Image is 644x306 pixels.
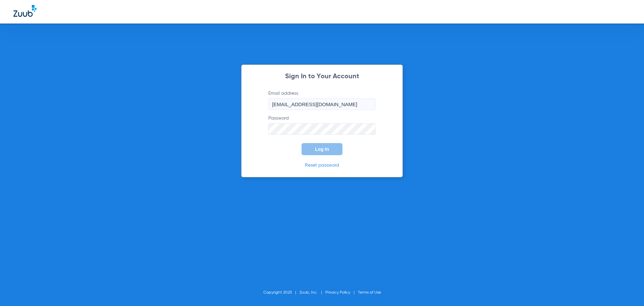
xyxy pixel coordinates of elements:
[315,146,329,152] span: Log In
[13,5,37,17] img: Zuub Logo
[358,291,381,295] a: Terms of Use
[610,274,644,306] iframe: Chat Widget
[268,123,376,135] input: Password
[268,98,376,110] input: Email address
[302,143,342,155] button: Log In
[263,289,300,296] li: Copyright 2025
[305,163,339,168] a: Reset password
[268,90,376,110] label: Email address
[258,73,386,80] h2: Sign In to Your Account
[325,291,350,295] a: Privacy Policy
[268,115,376,135] label: Password
[300,289,325,296] li: Zuub, Inc.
